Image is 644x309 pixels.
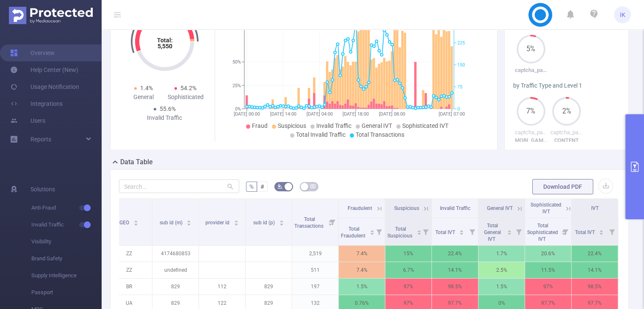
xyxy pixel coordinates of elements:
[31,250,102,267] span: Brand Safety
[513,66,549,74] p: captcha_page
[599,229,604,234] div: Sort
[432,279,478,295] p: 98.5%
[417,229,421,231] i: icon: caret-up
[478,262,525,278] p: 2.5%
[119,220,130,226] span: GEO
[606,218,618,245] i: Filter menu
[417,229,422,234] div: Sort
[385,279,431,295] p: 97%
[507,229,512,231] i: icon: caret-up
[31,284,102,301] span: Passport
[339,279,385,295] p: 1.5%
[10,61,78,78] a: Help Center (New)
[10,78,79,95] a: Usage Notification
[279,222,284,225] i: icon: caret-down
[432,262,478,278] p: 14.1%
[440,205,470,211] span: Invalid Traffic
[232,59,241,65] tspan: 50%
[106,279,152,295] p: BR
[370,229,375,234] div: Sort
[549,136,584,145] p: CONTENT
[133,219,138,224] div: Sort
[152,279,199,295] p: 829
[572,246,618,262] p: 22.4%
[260,183,264,190] span: #
[10,95,63,112] a: Integrations
[294,216,325,229] span: Total Transactions
[513,136,549,145] p: MOBI_GAMEZ
[525,279,571,295] p: 97%
[559,218,571,245] i: Filter menu
[31,233,102,250] span: Visibility
[152,262,199,278] p: undefined
[252,122,268,129] span: Fraud
[296,131,345,138] span: Total Invalid Traffic
[420,218,431,245] i: Filter menu
[552,108,581,115] span: 2%
[30,131,51,148] a: Reports
[140,85,153,91] span: 1.4%
[517,46,545,52] span: 5%
[341,226,367,239] span: Total Fraudulent
[234,219,239,224] div: Sort
[599,232,604,234] i: icon: caret-down
[277,184,282,189] i: icon: bg-colors
[402,122,448,129] span: Sophisticated IVT
[279,219,284,224] div: Sort
[572,262,618,278] p: 14.1%
[513,81,620,90] div: by Traffic Type and Level 1
[459,229,464,234] div: Sort
[572,279,618,295] p: 98.5%
[439,111,465,117] tspan: [DATE] 07:00
[30,181,55,198] span: Solutions
[370,229,374,231] i: icon: caret-up
[133,222,138,225] i: icon: caret-down
[339,262,385,278] p: 7.4%
[10,112,45,129] a: Users
[549,128,584,137] p: captcha_page
[232,83,241,88] tspan: 25%
[417,232,421,234] i: icon: caret-down
[484,223,501,242] span: Total General IVT
[157,43,172,50] tspan: 5,550
[525,262,571,278] p: 11.5%
[180,85,196,91] span: 54.2%
[532,179,593,194] button: Download PDF
[385,246,431,262] p: 15%
[435,229,456,235] span: Total IVT
[525,246,571,262] p: 20.6%
[31,199,102,216] span: Anti-Fraud
[187,222,191,225] i: icon: caret-down
[370,232,374,234] i: icon: caret-down
[31,216,102,233] span: Invalid Traffic
[157,37,172,44] tspan: Total:
[385,262,431,278] p: 6.7%
[531,202,561,215] span: Sophisticated IVT
[278,122,306,129] span: Suspicious
[457,84,462,90] tspan: 75
[234,111,260,117] tspan: [DATE] 00:00
[292,279,338,295] p: 197
[339,246,385,262] p: 7.4%
[478,279,525,295] p: 1.5%
[459,232,464,234] i: icon: caret-down
[30,136,51,143] span: Reports
[186,219,191,224] div: Sort
[160,105,176,112] span: 55.6%
[513,218,525,245] i: Filter menu
[316,122,351,129] span: Invalid Traffic
[326,199,338,245] i: Filter menu
[152,246,199,262] p: 4174680853
[205,220,231,226] span: provider id
[292,246,338,262] p: 2,519
[394,205,419,211] span: Suspicious
[31,267,102,284] span: Supply Intelligence
[106,262,152,278] p: ZZ
[119,179,239,193] input: Search...
[122,93,165,102] div: General
[279,219,284,221] i: icon: caret-up
[253,220,276,226] span: sub id (p)
[187,219,191,221] i: icon: caret-up
[457,106,460,112] tspan: 0
[459,229,464,231] i: icon: caret-up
